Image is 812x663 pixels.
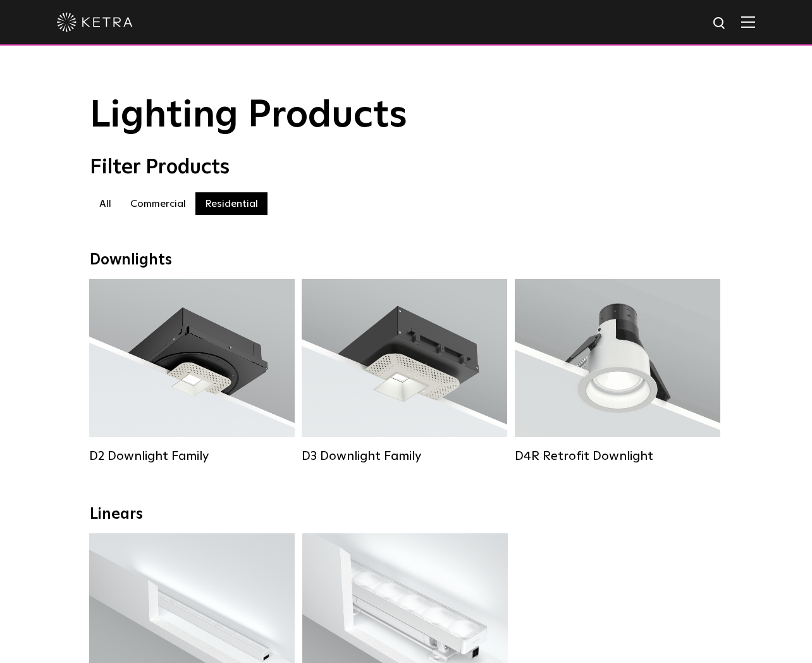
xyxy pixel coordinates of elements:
[195,192,268,215] label: Residential
[89,279,295,463] a: D2 Downlight Family Lumen Output:1200Colors:White / Black / Gloss Black / Silver / Bronze / Silve...
[515,449,720,464] div: D4R Retrofit Downlight
[302,279,507,463] a: D3 Downlight Family Lumen Output:700 / 900 / 1100Colors:White / Black / Silver / Bronze / Paintab...
[741,16,755,28] img: Hamburger%20Nav.svg
[90,505,722,524] div: Linears
[90,156,722,180] div: Filter Products
[90,192,121,215] label: All
[302,449,507,464] div: D3 Downlight Family
[90,251,722,270] div: Downlights
[515,279,720,463] a: D4R Retrofit Downlight Lumen Output:800Colors:White / BlackBeam Angles:15° / 25° / 40° / 60°Watta...
[89,449,295,464] div: D2 Downlight Family
[121,192,195,215] label: Commercial
[712,16,728,32] img: search icon
[57,13,133,32] img: ketra-logo-2019-white
[90,97,407,135] span: Lighting Products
